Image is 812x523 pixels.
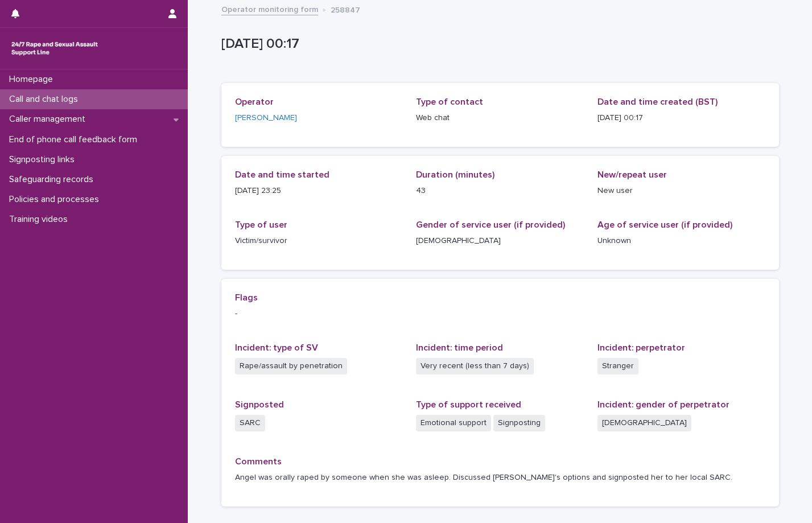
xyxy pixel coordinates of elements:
span: Incident: time period [416,343,503,352]
p: Victim/survivor [235,235,403,247]
span: Signposted [235,400,284,409]
p: Policies and processes [5,194,108,205]
span: Rape/assault by penetration [235,358,347,374]
span: Incident: gender of perpetrator [597,400,729,409]
span: [DEMOGRAPHIC_DATA] [597,415,691,431]
p: Safeguarding records [5,174,102,185]
span: Type of support received [416,400,521,409]
span: Duration (minutes) [416,170,494,179]
img: rhQMoQhaT3yELyF149Cw [9,37,100,60]
span: Stranger [597,358,638,374]
p: 258847 [331,3,360,15]
p: Signposting links [5,154,84,165]
span: Signposting [493,415,545,431]
span: Gender of service user (if provided) [416,220,565,229]
span: Incident: type of SV [235,343,318,352]
a: [PERSON_NAME] [235,112,297,124]
span: Emotional support [416,415,491,431]
span: Incident: perpetrator [597,343,685,352]
span: Very recent (less than 7 days) [416,358,534,374]
p: Homepage [5,74,62,85]
p: Angel was orally raped by someone when she was asleep. Discussed [PERSON_NAME]'s options and sign... [235,472,765,484]
span: Flags [235,293,258,302]
span: Comments [235,457,282,466]
p: [DATE] 00:17 [597,112,765,124]
a: Operator monitoring form [221,2,318,15]
span: Date and time started [235,170,329,179]
p: [DATE] 00:17 [221,36,774,52]
p: [DATE] 23:25 [235,185,403,197]
p: Caller management [5,114,94,125]
span: SARC [235,415,265,431]
p: Unknown [597,235,765,247]
span: Operator [235,97,274,106]
p: [DEMOGRAPHIC_DATA] [416,235,584,247]
p: End of phone call feedback form [5,134,146,145]
p: Web chat [416,112,584,124]
p: 43 [416,185,584,197]
p: Call and chat logs [5,94,87,105]
span: Age of service user (if provided) [597,220,732,229]
p: - [235,308,765,320]
span: Date and time created (BST) [597,97,718,106]
span: Type of contact [416,97,483,106]
span: Type of user [235,220,287,229]
p: Training videos [5,214,77,225]
span: New/repeat user [597,170,667,179]
p: New user [597,185,765,197]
